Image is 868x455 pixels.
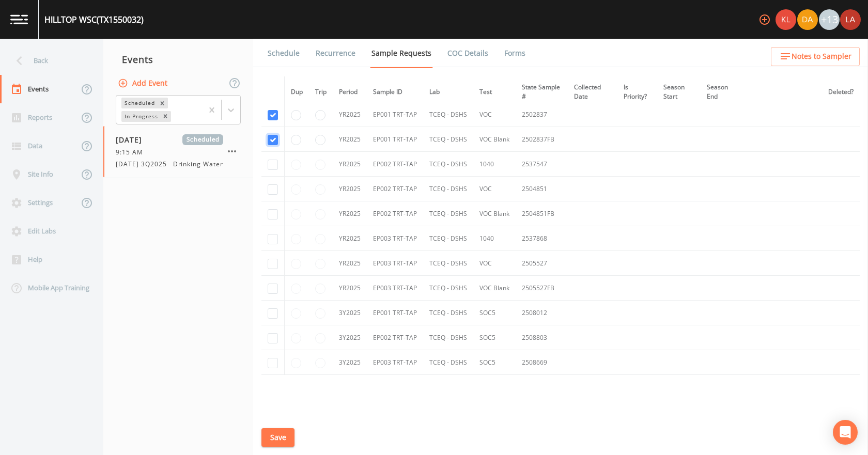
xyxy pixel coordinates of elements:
[423,102,473,127] td: TCEQ - DSHS
[516,251,568,276] td: 2505527
[473,102,516,127] td: VOC
[370,39,433,68] a: Sample Requests
[516,325,568,350] td: 2508803
[423,127,473,152] td: TCEQ - DSHS
[516,201,568,226] td: 2504851FB
[473,76,516,108] th: Test
[333,152,367,177] td: YR2025
[819,9,840,30] div: +13
[44,13,144,26] div: HILLTOP WSC (TX1550032)
[367,350,423,375] td: EP003 TRT-TAP
[333,226,367,251] td: YR2025
[473,177,516,201] td: VOC
[367,177,423,201] td: EP002 TRT-TAP
[473,325,516,350] td: SOC5
[367,201,423,226] td: EP002 TRT-TAP
[157,98,168,108] div: Remove Scheduled
[116,74,172,93] button: Add Event
[516,177,568,201] td: 2504851
[516,152,568,177] td: 2537547
[173,160,223,169] span: Drinking Water
[333,325,367,350] td: 3Y2025
[367,226,423,251] td: EP003 TRT-TAP
[333,301,367,325] td: 3Y2025
[333,201,367,226] td: YR2025
[333,251,367,276] td: YR2025
[314,39,357,68] a: Recurrence
[333,350,367,375] td: 3Y2025
[516,301,568,325] td: 2508012
[333,276,367,301] td: YR2025
[473,226,516,251] td: 1040
[516,226,568,251] td: 2537868
[121,111,160,122] div: In Progress
[116,160,173,169] span: [DATE] 3Q2025
[473,301,516,325] td: SOC5
[516,102,568,127] td: 2502837
[423,251,473,276] td: TCEQ - DSHS
[822,76,860,108] th: Deleted?
[446,39,490,68] a: COC Details
[473,251,516,276] td: VOC
[423,201,473,226] td: TCEQ - DSHS
[840,9,861,30] img: cf6e799eed601856facf0d2563d1856d
[182,134,223,145] span: Scheduled
[333,127,367,152] td: YR2025
[333,76,367,108] th: Period
[701,76,742,108] th: Season End
[775,9,797,30] div: Kler Teran
[367,102,423,127] td: EP001 TRT-TAP
[103,46,253,72] div: Events
[503,39,527,68] a: Forms
[367,127,423,152] td: EP001 TRT-TAP
[116,148,149,157] span: 9:15 AM
[657,76,701,108] th: Season Start
[792,50,851,63] span: Notes to Sampler
[333,102,367,127] td: YR2025
[473,350,516,375] td: SOC5
[771,47,860,66] button: Notes to Sampler
[776,9,796,30] img: 9c4450d90d3b8045b2e5fa62e4f92659
[367,301,423,325] td: EP001 TRT-TAP
[617,76,657,108] th: Is Priority?
[473,127,516,152] td: VOC Blank
[367,325,423,350] td: EP002 TRT-TAP
[473,201,516,226] td: VOC Blank
[309,76,333,108] th: Trip
[473,152,516,177] td: 1040
[423,325,473,350] td: TCEQ - DSHS
[423,301,473,325] td: TCEQ - DSHS
[266,39,301,68] a: Schedule
[473,276,516,301] td: VOC Blank
[516,350,568,375] td: 2508669
[423,276,473,301] td: TCEQ - DSHS
[10,14,28,24] img: logo
[423,350,473,375] td: TCEQ - DSHS
[833,420,858,445] div: Open Intercom Messenger
[423,177,473,201] td: TCEQ - DSHS
[367,251,423,276] td: EP003 TRT-TAP
[367,152,423,177] td: EP002 TRT-TAP
[103,126,253,178] a: [DATE]Scheduled9:15 AM[DATE] 3Q2025Drinking Water
[568,76,617,108] th: Collected Date
[516,276,568,301] td: 2505527FB
[285,76,309,108] th: Dup
[367,76,423,108] th: Sample ID
[423,152,473,177] td: TCEQ - DSHS
[333,177,367,201] td: YR2025
[797,9,818,30] img: a84961a0472e9debc750dd08a004988d
[797,9,818,30] div: David Weber
[516,127,568,152] td: 2502837FB
[516,76,568,108] th: State Sample #
[116,134,149,145] span: [DATE]
[261,428,295,447] button: Save
[121,98,157,108] div: Scheduled
[160,111,171,122] div: Remove In Progress
[423,226,473,251] td: TCEQ - DSHS
[423,76,473,108] th: Lab
[367,276,423,301] td: EP003 TRT-TAP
